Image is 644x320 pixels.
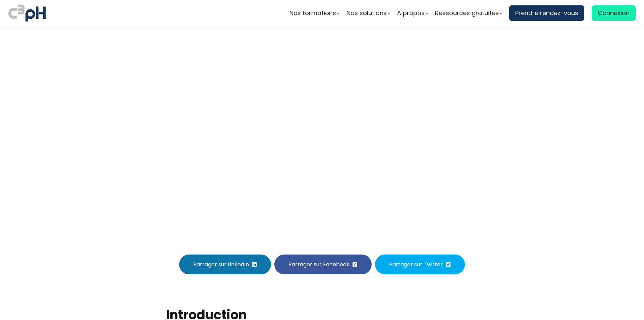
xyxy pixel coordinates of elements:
[8,3,46,23] img: logo C3PH
[179,255,271,274] button: Partager sur LinkedIn
[289,8,336,18] span: Nos formations
[397,8,425,18] span: A propos
[288,260,350,269] span: Partager sur Facebook
[515,8,578,18] span: Prendre rendez-vous
[592,5,636,21] a: Connexion
[598,8,630,18] span: Connexion
[375,255,465,274] button: Partager sur Twitter
[509,5,584,21] a: Prendre rendez-vous
[346,8,387,18] span: Nos solutions
[389,260,443,269] span: Partager sur Twitter
[435,8,499,18] span: Ressources gratuites
[193,260,249,269] span: Partager sur LinkedIn
[274,255,372,274] button: Partager sur Facebook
